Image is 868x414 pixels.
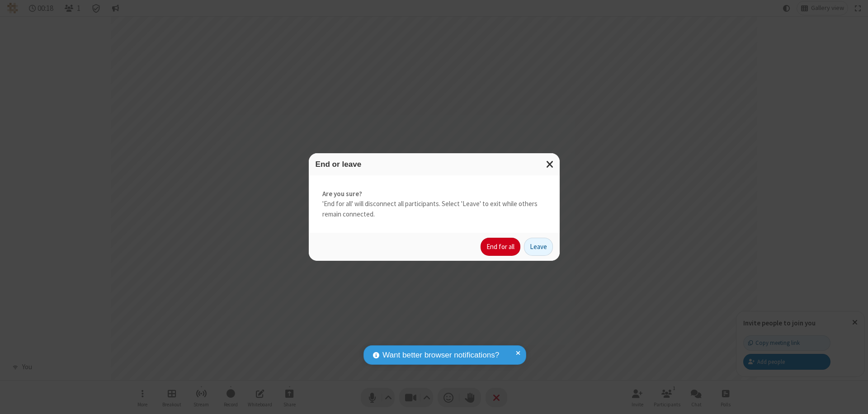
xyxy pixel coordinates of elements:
div: 'End for all' will disconnect all participants. Select 'Leave' to exit while others remain connec... [309,175,560,233]
button: Close modal [541,153,560,175]
button: Leave [524,238,553,256]
strong: Are you sure? [322,189,546,199]
span: Want better browser notifications? [382,349,499,361]
button: End for all [481,238,520,256]
h3: End or leave [316,160,553,169]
